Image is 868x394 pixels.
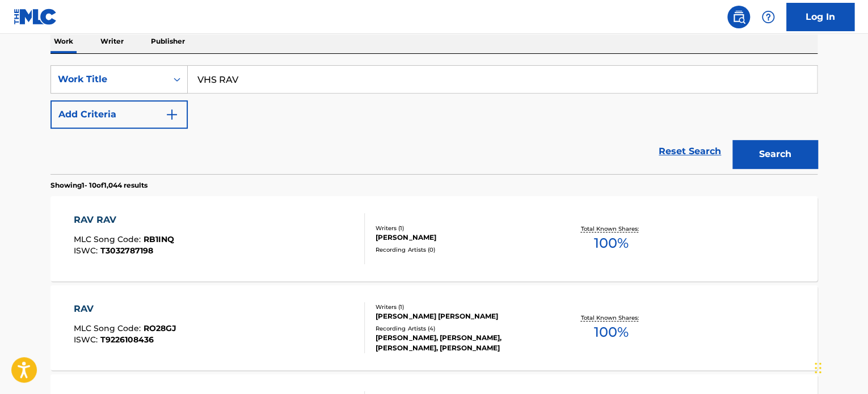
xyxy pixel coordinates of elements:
[74,334,100,345] span: ISWC :
[761,10,775,24] img: help
[144,323,176,333] span: RO28GJ
[653,139,727,164] a: Reset Search
[732,10,745,24] img: search
[786,3,854,31] a: Log In
[74,213,174,227] div: RAV RAV
[757,6,779,28] div: Help
[811,340,868,394] iframe: Chat Widget
[815,351,821,385] div: Drag
[100,334,154,345] span: T9226108436
[165,108,179,121] img: 9d2ae6d4665cec9f34b9.svg
[14,9,57,25] img: MLC Logo
[74,245,100,256] span: ISWC :
[148,29,188,53] p: Publisher
[50,100,188,129] button: Add Criteria
[376,232,547,243] div: [PERSON_NAME]
[144,234,174,244] span: RB1INQ
[50,285,818,370] a: RAVMLC Song Code:RO28GJISWC:T9226108436Writers (1)[PERSON_NAME] [PERSON_NAME]Recording Artists (4...
[100,245,153,256] span: T3032787198
[580,313,641,322] p: Total Known Shares:
[58,73,160,86] div: Work Title
[376,303,547,311] div: Writers ( 1 )
[376,311,547,321] div: [PERSON_NAME] [PERSON_NAME]
[580,224,641,233] p: Total Known Shares:
[727,6,750,28] a: Public Search
[593,322,628,342] span: 100 %
[50,29,77,53] p: Work
[376,224,547,232] div: Writers ( 1 )
[732,140,818,168] button: Search
[50,65,818,174] form: Search Form
[376,245,547,254] div: Recording Artists ( 0 )
[376,333,547,353] div: [PERSON_NAME], [PERSON_NAME], [PERSON_NAME], [PERSON_NAME]
[376,324,547,333] div: Recording Artists ( 4 )
[97,29,127,53] p: Writer
[74,302,176,316] div: RAV
[50,196,818,281] a: RAV RAVMLC Song Code:RB1INQISWC:T3032787198Writers (1)[PERSON_NAME]Recording Artists (0)Total Kno...
[74,323,144,333] span: MLC Song Code :
[50,180,148,190] p: Showing 1 - 10 of 1,044 results
[74,234,144,244] span: MLC Song Code :
[593,233,628,253] span: 100 %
